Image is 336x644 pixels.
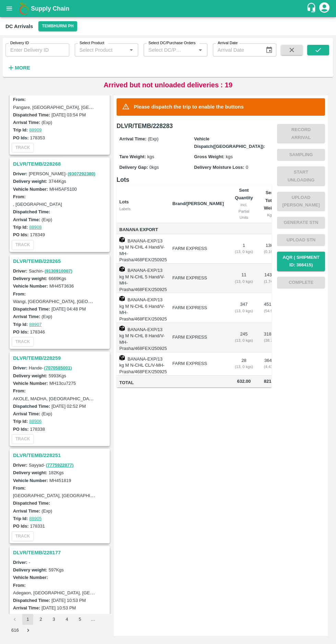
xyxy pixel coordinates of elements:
[119,379,167,387] span: Total
[172,201,224,206] b: Brand/[PERSON_NAME]
[13,598,50,603] label: Dispatched Time:
[13,194,26,199] label: From:
[51,404,86,409] label: [DATE] 02:52 PM
[119,266,125,272] img: box
[13,516,28,521] label: Trip Id:
[117,121,272,131] h6: DLVR/TEMB/228283
[119,165,148,170] label: Delivery Gap:
[13,97,26,102] label: From:
[13,381,48,386] label: Vehicle Number:
[13,485,26,491] label: From:
[29,560,30,565] span: -
[259,352,283,376] td: 364 kg
[13,179,47,184] label: Delivery weight:
[13,388,26,393] label: From:
[29,419,41,424] a: 88906
[8,614,111,636] nav: pagination navigation
[13,605,40,610] label: Arrival Time:
[13,268,27,274] label: Driver:
[13,404,50,409] label: Dispatched Time:
[13,112,50,117] label: Dispatched Time:
[41,120,52,125] label: (Exp)
[259,264,283,293] td: 143 kg
[264,379,287,384] span: 8216.00 Kg
[13,299,221,304] label: Wangi, [GEOGRAPHIC_DATA], [GEOGRAPHIC_DATA], [GEOGRAPHIC_DATA], [GEOGRAPHIC_DATA]
[13,501,50,506] label: Dispatched Time:
[29,127,41,132] a: 88909
[117,323,167,352] td: BANANA-EXP/13 kg M N-CHL 8 Hand/V-MH-Prasha/468FEX/250925
[49,276,66,281] label: 6669 Kgs
[17,2,31,15] img: logo
[167,323,229,352] td: FARM EXPRESS
[29,463,74,468] span: Sayyad -
[13,373,47,378] label: Delivery weight:
[117,234,167,264] td: BANANA-EXP/13 kg M N-CHL 4 Hand/V-MH-Prasha/468FEX/250925
[229,234,259,264] td: 1
[5,62,32,74] button: More
[77,46,125,54] input: Select Product
[306,2,318,15] div: customer-support
[194,154,225,159] label: Gross Weight:
[29,268,73,274] span: Sachin -
[259,234,283,264] td: 13 kg
[23,625,34,636] button: Go to next page
[49,470,64,475] label: 182 Kgs
[87,616,98,623] div: …
[13,314,40,319] label: Arrival Time:
[13,560,27,565] label: Driver:
[51,598,86,603] label: [DATE] 10:53 PM
[13,232,29,237] label: PO Ids:
[119,206,167,212] div: Labels
[44,365,72,370] a: (7070585001)
[68,171,95,176] a: (9307292380)
[49,179,66,184] label: 3744 Kgs
[148,136,158,141] span: (Exp)
[104,80,232,90] p: Arrived but not unloaded deliveries : 19
[5,43,69,56] input: Enter Delivery ID
[5,22,33,31] div: DC Arrivals
[13,567,47,572] label: Delivery weight:
[13,127,28,132] label: Trip Id:
[167,264,229,293] td: FARM EXPRESS
[13,329,29,334] label: PO Ids:
[13,276,47,281] label: Delivery weight:
[29,365,73,370] span: Hande -
[235,278,253,285] div: ( 13, 0 kgs)
[30,523,45,529] label: 178331
[35,614,46,625] button: Go to page 2
[264,190,279,211] b: Sent Total Weight
[13,257,108,266] h3: DLVR/TEMB/228265
[13,478,48,483] label: Vehicle Number:
[29,322,41,327] a: 88907
[46,463,74,468] a: (7775922877)
[194,136,265,149] label: Vehicle Dispatch([GEOGRAPHIC_DATA]):
[13,187,48,192] label: Vehicle Number:
[29,225,41,230] a: 88908
[13,135,29,140] label: PO Ids:
[235,378,253,386] span: 632.00
[30,427,45,432] label: 178338
[13,583,26,588] label: From:
[13,225,28,230] label: Trip Id:
[235,337,253,343] div: ( 13, 0 kgs)
[277,252,325,272] button: AQR ( Shipment Id: 366415)
[13,493,255,498] label: [GEOGRAPHIC_DATA], [GEOGRAPHIC_DATA], [GEOGRAPHIC_DATA], [GEOGRAPHIC_DATA], [GEOGRAPHIC_DATA]
[264,308,277,314] div: ( 54.91 %)
[51,112,86,117] label: [DATE] 03:54 PM
[147,154,154,159] span: kgs
[13,419,28,424] label: Trip Id:
[13,548,108,557] h3: DLVR/TEMB/228177
[119,154,146,159] label: Tare Weight:
[13,613,28,618] label: Trip Id:
[235,202,253,220] div: incl. Partial Units
[41,217,52,222] label: (Exp)
[49,283,74,289] label: MH45T3636
[146,46,185,54] input: Select DC/Purchase Orders
[13,209,50,214] label: Dispatched Time:
[13,171,27,176] label: Driver:
[13,283,48,289] label: Vehicle Number:
[30,329,45,334] label: 178346
[29,613,41,618] a: 88896
[30,232,45,237] label: 178349
[229,323,259,352] td: 245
